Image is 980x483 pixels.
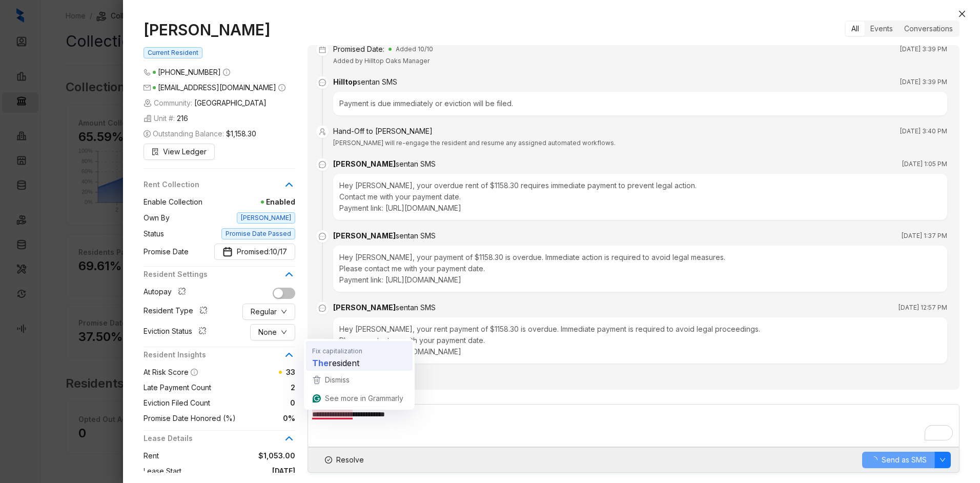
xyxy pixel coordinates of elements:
[181,466,295,477] span: [DATE]
[846,22,865,36] div: All
[333,174,947,220] div: Hey [PERSON_NAME], your overdue rent of $1158.30 requires immediate payment to prevent legal acti...
[144,179,283,190] span: Rent Collection
[202,196,295,208] span: Enabled
[144,466,181,477] span: Lease Start
[144,69,151,76] span: phone
[191,369,198,376] span: info-circle
[144,113,188,124] span: Unit #:
[396,44,433,54] span: Added 10/10
[281,329,287,335] span: down
[956,8,968,20] button: Close
[316,76,329,89] span: message
[144,144,215,160] button: View Ledger
[270,246,287,257] span: 10/17
[357,77,397,86] span: sent an SMS
[899,303,947,313] span: [DATE] 12:57 PM
[144,179,295,196] div: Rent Collection
[333,302,436,313] div: [PERSON_NAME]
[333,317,947,364] div: Hey [PERSON_NAME], your rent payment of $1158.30 is overdue. Immediate payment is required to avo...
[316,452,373,468] button: Resolve
[210,397,295,409] span: 0
[144,99,152,107] img: building-icon
[144,433,295,450] div: Lease Details
[144,228,164,239] span: Status
[396,231,436,240] span: sent an SMS
[316,230,329,243] span: message
[144,84,151,91] span: mail
[940,457,946,463] span: down
[144,128,256,139] span: Outstanding Balance:
[316,158,329,171] span: message
[144,368,189,376] span: At Risk Score
[144,450,159,461] span: Rent
[845,21,959,37] div: segmented control
[333,139,616,147] span: [PERSON_NAME] will re-engage the resident and resume any assigned automated workflows.
[223,69,230,76] span: info-circle
[900,126,947,136] span: [DATE] 3:40 PM
[902,159,947,169] span: [DATE] 1:05 PM
[333,57,430,65] span: Added by Hilltop Oaks Manager
[211,382,295,393] span: 2
[144,212,170,224] span: Own By
[144,130,151,137] span: dollar
[396,159,436,168] span: sent an SMS
[214,244,295,260] button: Promise DatePromised: 10/17
[862,452,935,468] button: Send as SMS
[237,246,287,257] span: Promised:
[882,454,927,466] span: Send as SMS
[144,326,211,339] div: Eviction Status
[177,113,188,124] span: 216
[144,269,283,280] span: Resident Settings
[333,92,947,115] div: Payment is due immediately or eviction will be filed.
[281,309,287,315] span: down
[144,21,295,39] h1: [PERSON_NAME]
[237,212,295,224] span: [PERSON_NAME]
[900,44,947,54] span: [DATE] 3:39 PM
[144,196,202,208] span: Enable Collection
[333,44,384,55] div: Promised Date:
[236,413,295,424] span: 0%
[333,76,397,88] div: Hilltop
[144,97,267,109] span: Community:
[242,304,295,320] button: Regulardown
[144,349,283,360] span: Resident Insights
[144,114,152,123] img: building-icon
[958,10,966,18] span: close
[159,450,295,461] span: $1,053.00
[158,83,276,92] span: [EMAIL_ADDRESS][DOMAIN_NAME]
[144,305,212,318] div: Resident Type
[144,286,190,299] div: Autopay
[144,349,295,367] div: Resident Insights
[333,158,436,170] div: [PERSON_NAME]
[144,269,295,286] div: Resident Settings
[251,306,277,317] span: Regular
[308,404,959,447] textarea: To enrich screen reader interactions, please activate Accessibility in Grammarly extension settings
[221,228,295,239] span: Promise Date Passed
[144,413,236,424] span: Promise Date Honored (%)
[144,246,189,257] span: Promise Date
[316,44,329,56] span: calendar
[144,433,283,444] span: Lease Details
[144,382,211,393] span: Late Payment Count
[333,230,436,241] div: [PERSON_NAME]
[336,454,364,466] span: Resolve
[144,397,210,409] span: Eviction Filed Count
[899,22,958,36] div: Conversations
[226,128,256,139] span: $1,158.30
[278,84,285,91] span: info-circle
[333,246,947,292] div: Hey [PERSON_NAME], your payment of $1158.30 is overdue. Immediate action is required to avoid leg...
[194,97,267,109] span: [GEOGRAPHIC_DATA]
[144,47,202,58] span: Current Resident
[152,148,159,155] span: file-search
[222,247,233,257] img: Promise Date
[333,126,433,137] div: Hand-Off to [PERSON_NAME]
[396,303,436,312] span: sent an SMS
[158,68,221,76] span: [PHONE_NUMBER]
[900,77,947,87] span: [DATE] 3:39 PM
[316,302,329,314] span: message
[865,22,899,36] div: Events
[316,126,329,138] span: user-switch
[902,231,947,241] span: [DATE] 1:37 PM
[258,327,277,338] span: None
[163,146,207,157] span: View Ledger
